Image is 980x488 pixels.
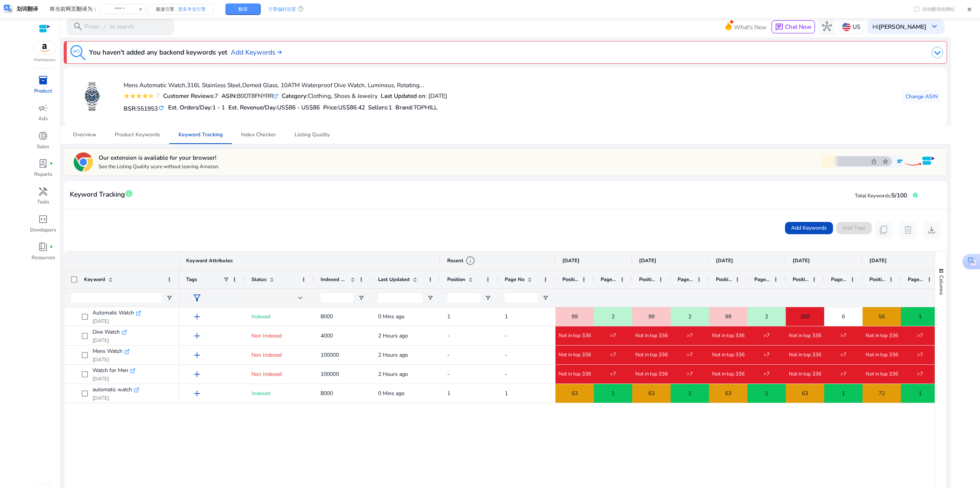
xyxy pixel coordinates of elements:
[687,352,693,359] span: >7
[38,214,48,224] span: code_blocks
[158,104,165,112] mat-icon: refresh
[447,390,450,397] span: 1
[712,371,745,378] span: Not in top 336
[572,385,578,401] span: 63
[785,23,811,31] span: Chat Now
[212,103,225,111] span: 1 - 1
[251,313,270,320] span: Indexed
[130,93,136,99] mat-icon: star
[321,390,333,397] span: 8000
[231,47,282,57] a: Add Keywords
[378,371,408,378] span: 2 Hours ago
[395,104,437,111] h5: :
[323,104,365,111] h5: Price:
[505,390,508,397] span: 1
[879,385,885,401] span: 72
[154,91,160,100] div: 7
[192,312,202,322] span: add
[447,256,475,266] div: Recent
[74,152,93,172] img: chrome-logo.svg
[505,332,507,339] span: -
[840,371,846,378] span: >7
[338,103,365,111] span: US$86.42
[321,276,347,283] span: Indexed Products
[381,92,425,100] b: Last Updated on
[192,369,202,379] span: add
[221,91,278,100] div: B0DT8FNYRR
[34,57,55,63] p: Marketplace
[178,132,223,137] span: Keyword Tracking
[505,351,507,359] span: -
[635,352,668,359] span: Not in top 336
[906,93,938,101] span: Change ASIN
[610,333,616,339] span: >7
[378,390,405,397] span: 0 Mins ago
[192,350,202,360] span: add
[241,132,276,137] span: Index Checker
[764,352,770,359] span: >7
[869,257,887,264] span: [DATE]
[124,82,447,89] h4: Mens Automatic Watch,316L Stainless Steel,Domed Glass, 10ATM Waterproof Dive Watch, Luminous, Rot...
[38,131,48,141] span: donut_small
[93,337,127,344] p: [DATE]
[89,47,227,57] h3: You haven't added any backend keywords yet
[37,199,49,206] p: Tools
[924,222,940,239] button: download
[378,351,408,359] span: 2 Hours ago
[562,276,578,283] span: Position
[192,331,202,341] span: add
[378,293,423,303] input: Last Updated Filter Input
[427,295,433,301] button: Open Filter Menu
[125,189,133,198] span: info
[687,371,693,378] span: >7
[84,22,134,31] p: Press to search
[38,115,48,123] p: Ads
[251,332,282,339] span: Non Indexed
[866,352,898,359] span: Not in top 336
[378,276,410,283] span: Last Updated
[842,23,851,31] img: us.svg
[917,371,923,378] span: >7
[687,333,693,339] span: >7
[50,245,53,249] span: fiber_manual_record
[842,385,845,401] span: 1
[648,309,654,324] span: 99
[163,91,218,100] div: 7
[639,276,655,283] span: Position
[37,143,49,151] p: Sales
[395,103,412,111] span: Brand
[321,351,339,359] span: 100000
[610,371,616,378] span: >7
[282,91,378,100] div: Clothing, Shoes & Jewelry
[99,154,219,161] h5: Our extension is available for your browser!
[79,82,107,111] img: 417ltdsBbmL._AC_US40_.jpg
[866,333,898,339] span: Not in top 336
[381,91,447,100] div: : [DATE]
[282,92,308,100] b: Category:
[31,254,55,262] p: Resources
[251,351,282,359] span: Non Indexed
[789,352,821,359] span: Not in top 336
[611,385,615,401] span: 1
[192,293,202,303] span: filter_alt
[601,276,617,283] span: Page No
[251,390,270,397] span: Indexed
[734,20,767,34] span: What's New
[115,132,160,137] span: Product Keywords
[277,103,320,111] span: US$86 - US$86
[228,104,320,111] h5: Est. Revenue/Day:
[70,45,86,60] img: keyword-tracking.svg
[124,103,165,112] h5: BSR:
[789,371,821,378] span: Not in top 336
[725,309,731,324] span: 99
[38,75,48,85] span: inventory_2
[378,332,408,339] span: 2 Hours ago
[38,187,48,197] span: handyman
[869,276,886,283] span: Position
[559,371,591,378] span: Not in top 336
[33,41,56,54] img: amazon.svg
[294,132,330,137] span: Listing Quality
[93,307,134,319] span: Automatic Watch
[559,333,591,339] span: Not in top 336
[30,240,57,268] a: book_4fiber_manual_recordResources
